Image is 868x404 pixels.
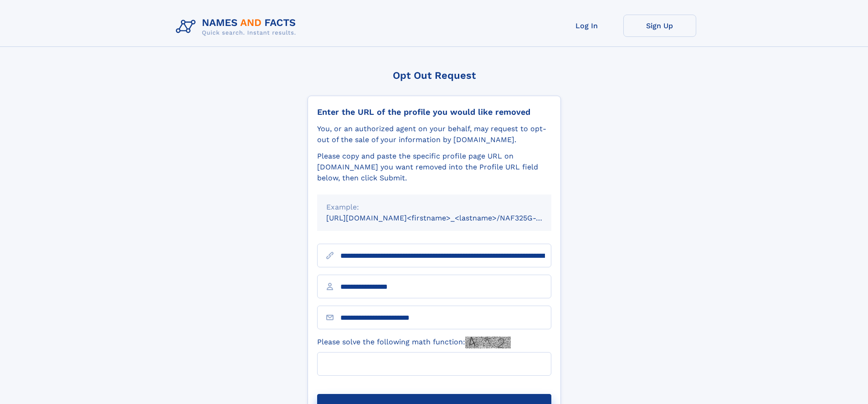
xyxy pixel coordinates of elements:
label: Please solve the following math function: [317,337,511,348]
div: Please copy and paste the specific profile page URL on [DOMAIN_NAME] you want removed into the Pr... [317,151,551,184]
div: Opt Out Request [308,70,561,81]
div: Example: [326,202,542,213]
div: Enter the URL of the profile you would like removed [317,107,551,117]
small: [URL][DOMAIN_NAME]<firstname>_<lastname>/NAF325G-xxxxxxxx [326,214,569,222]
div: You, or an authorized agent on your behalf, may request to opt-out of the sale of your informatio... [317,123,551,145]
img: Logo Names and Facts [172,15,303,39]
a: Log In [550,15,623,37]
a: Sign Up [623,15,696,37]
